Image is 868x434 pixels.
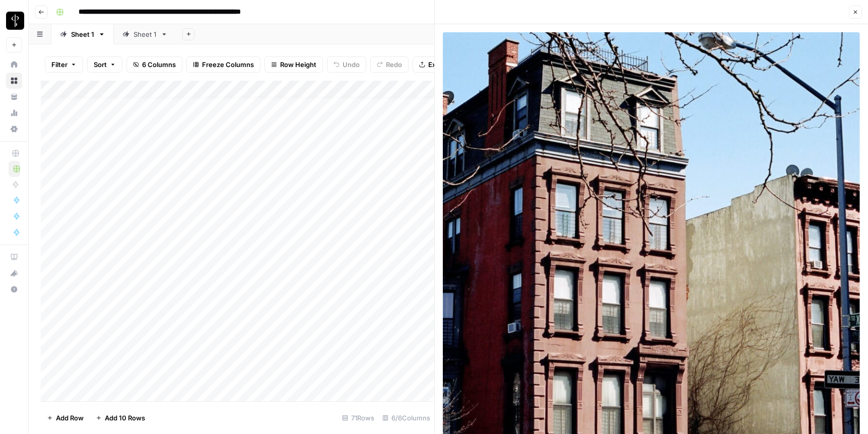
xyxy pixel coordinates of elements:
span: Redo [386,59,402,70]
a: Browse [6,73,22,89]
button: Export CSV [413,56,471,73]
button: Add 10 Rows [90,410,151,426]
div: Sheet 1 [133,29,157,39]
div: 71 Rows [338,410,378,426]
button: Help + Support [6,281,22,297]
button: Row Height [264,56,323,73]
div: Sheet 1 [71,29,94,39]
a: Sheet 1 [51,24,114,44]
button: Sort [87,56,122,73]
div: 6/6 Columns [378,410,434,426]
button: Add Row [41,410,90,426]
a: Settings [6,121,22,137]
span: Export CSV [428,59,464,70]
span: Row Height [280,59,316,70]
span: Undo [343,59,360,70]
a: AirOps Academy [6,249,22,265]
span: Add 10 Rows [105,413,145,423]
span: Add Row [56,413,84,423]
a: Home [6,56,22,73]
a: Usage [6,105,22,121]
button: Undo [327,56,366,73]
button: 6 Columns [126,56,182,73]
button: Workspace: LP Production Workloads [6,8,22,33]
div: What's new? [7,266,22,281]
a: Sheet 1 [114,24,176,44]
span: Sort [94,59,107,70]
button: What's new? [6,265,22,281]
button: Redo [370,56,409,73]
a: Your Data [6,89,22,105]
span: Filter [51,59,68,70]
span: Freeze Columns [202,59,254,70]
button: Freeze Columns [186,56,260,73]
button: Filter [45,56,83,73]
img: LP Production Workloads Logo [6,12,24,30]
span: 6 Columns [142,59,176,70]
